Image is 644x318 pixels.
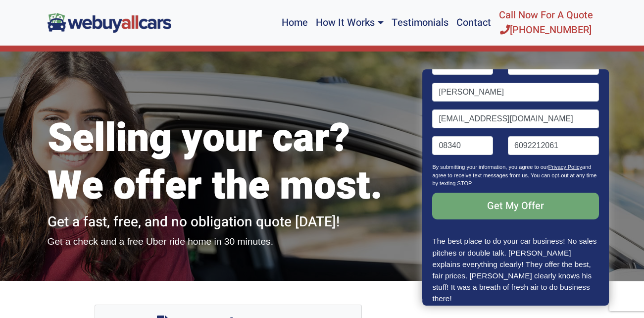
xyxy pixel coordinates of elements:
input: Name [433,83,599,102]
h2: Get a fast, free, and no obligation quote [DATE]! [48,214,409,231]
input: Phone [508,136,599,155]
a: Privacy Policy [548,164,582,170]
a: Home [278,4,312,42]
p: The best place to do your car business! No sales pitches or double talk. [PERSON_NAME] explains e... [433,235,599,304]
img: We Buy All Cars in NJ logo [48,13,171,32]
input: Zip code [433,136,494,155]
h1: Selling your car? We offer the most. [48,115,409,210]
a: Testimonials [388,4,452,42]
a: How It Works [312,4,387,42]
a: Contact [452,4,495,42]
a: Call Now For A Quote[PHONE_NUMBER] [495,4,597,42]
p: Get a check and a free Uber ride home in 30 minutes. [48,235,409,249]
p: By submitting your information, you agree to our and agree to receive text messages from us. You ... [433,163,599,193]
input: Get My Offer [433,193,599,219]
input: Email [433,109,599,128]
